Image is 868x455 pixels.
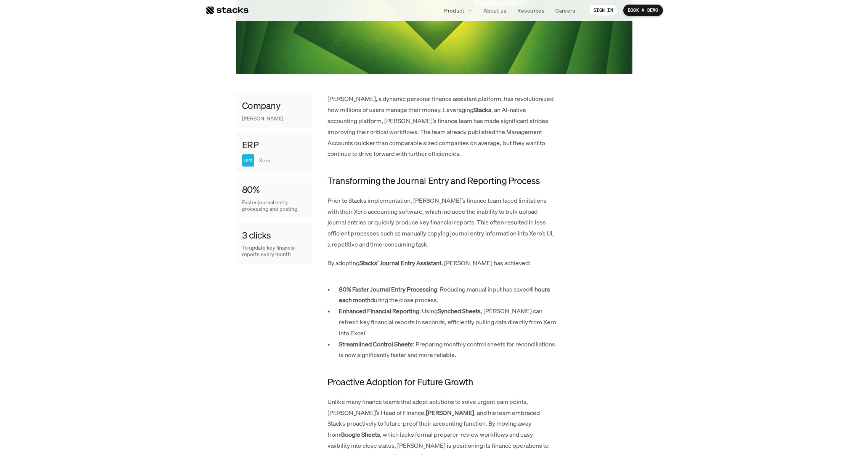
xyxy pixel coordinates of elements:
p: SIGN IN [594,8,613,13]
h4: Transforming the Journal Entry and Reporting Process [327,175,556,187]
p: Product [444,6,464,14]
h4: Company [242,99,281,112]
p: : Using , [PERSON_NAME] can refresh key financial reports in seconds, efficiently pulling data di... [339,306,556,338]
strong: Enhanced Financial Reporting [339,307,419,315]
p: [PERSON_NAME], a dynamic personal finance assistant platform, has revolutionized how millions of ... [327,93,556,159]
a: Careers [551,3,580,17]
p: Resources [517,6,544,14]
strong: [PERSON_NAME] [426,409,474,417]
h4: ERP [242,139,259,152]
a: BOOK A DEMO [623,5,663,16]
p: Xero [259,157,306,164]
p: : Preparing monthly control sheets for reconciliations is now significantly faster and more relia... [339,339,556,361]
p: BOOK A DEMO [628,8,658,13]
strong: Stacks’ Journal Entry Assistant [359,259,441,267]
p: By adopting , [PERSON_NAME] has achieved: [327,258,556,269]
a: SIGN IN [589,5,618,16]
strong: Stacks [473,106,491,114]
strong: 80% Faster Journal Entry Processing [339,285,437,293]
h4: Proactive Adoption for Future Growth [327,376,556,389]
h4: 3 clicks [242,229,271,242]
strong: Synched Sheets [438,307,481,315]
strong: Google Sheets [340,430,380,439]
p: About us [483,6,506,14]
p: Prior to Stacks implementation, [PERSON_NAME]’s finance team faced limitations with their Xero ac... [327,195,556,250]
p: : Reducing manual input has saved during the close process. [339,284,556,306]
h4: 80% [242,183,260,196]
p: Careers [555,6,575,14]
a: About us [479,3,511,17]
p: [PERSON_NAME] [242,115,283,122]
p: To update key financial reports every month [242,245,306,258]
p: Faster journal entry processing and posting [242,199,306,212]
a: Privacy Policy [90,145,124,151]
a: Resources [513,3,549,17]
strong: Streamlined Control Sheets [339,340,413,348]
